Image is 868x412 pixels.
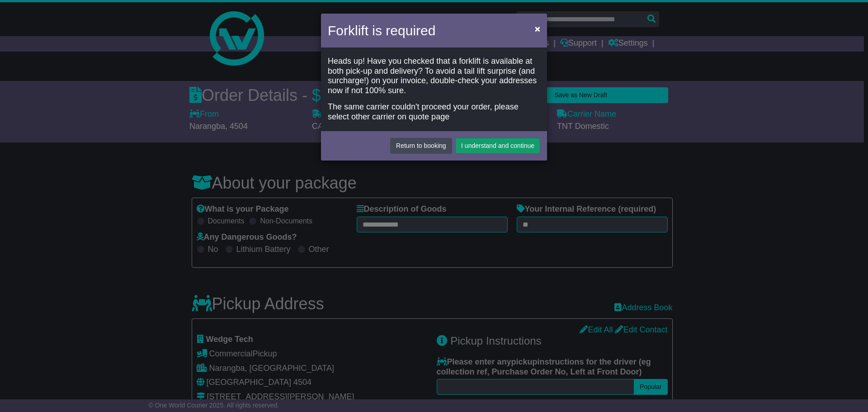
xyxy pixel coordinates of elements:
[328,20,435,41] h4: Forklift is required
[328,57,540,95] div: Heads up! Have you checked that a forklift is available at both pick-up and delivery? To avoid a ...
[455,138,540,154] button: I understand and continue
[530,19,545,38] button: Close
[535,24,540,34] span: ×
[328,102,540,122] div: The same carrier couldn't proceed your order, please select other carrier on quote page
[390,138,452,154] button: Return to booking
